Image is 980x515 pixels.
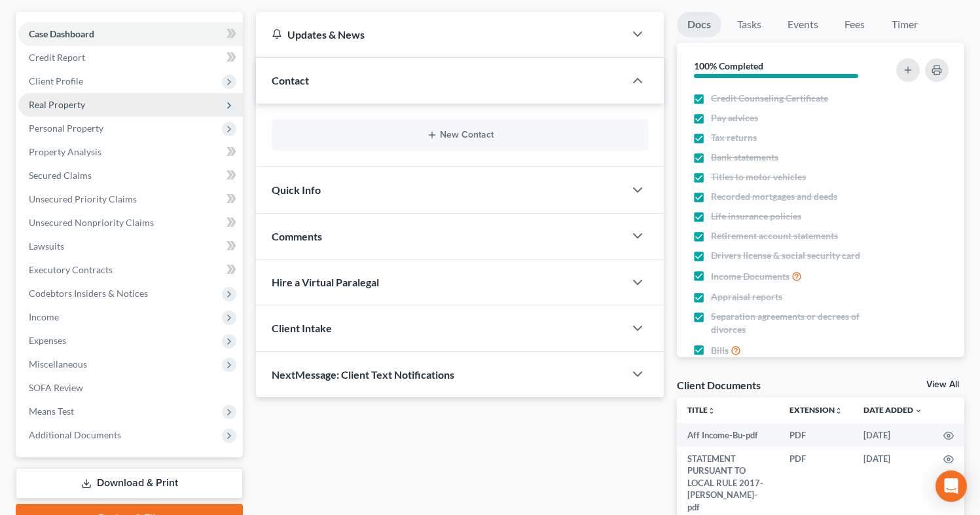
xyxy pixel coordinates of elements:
[18,164,243,187] a: Secured Claims
[18,258,243,282] a: Executory Contracts
[777,12,829,37] a: Events
[16,468,243,499] a: Download & Print
[711,170,806,183] span: Titles to motor vehicles
[677,423,779,447] td: Aff Income-Bu-pdf
[29,429,121,440] span: Additional Documents
[779,423,853,447] td: PDF
[915,407,922,415] i: expand_more
[18,187,243,211] a: Unsecured Priority Claims
[711,111,758,124] span: Pay advices
[834,12,876,37] a: Fees
[711,310,881,336] span: Separation agreements or decrees of divorces
[711,151,778,164] span: Bank statements
[694,60,763,71] strong: 100% Completed
[835,407,843,415] i: unfold_more
[711,290,782,303] span: Appraisal reports
[29,406,74,417] span: Means Test
[29,311,59,322] span: Income
[711,249,860,262] span: Drivers license & social security card
[29,146,101,157] span: Property Analysis
[18,376,243,400] a: SOFA Review
[272,276,379,288] span: Hire a Virtual Paralegal
[272,28,609,41] div: Updates & News
[29,382,83,393] span: SOFA Review
[677,12,721,37] a: Docs
[272,183,321,196] span: Quick Info
[711,229,838,242] span: Retirement account statements
[711,190,837,203] span: Recorded mortgages and deeds
[727,12,772,37] a: Tasks
[711,131,757,144] span: Tax returns
[29,123,103,134] span: Personal Property
[18,140,243,164] a: Property Analysis
[789,405,843,415] a: Extensionunfold_more
[29,170,92,181] span: Secured Claims
[881,12,928,37] a: Timer
[282,130,638,140] button: New Contact
[687,405,716,415] a: Titleunfold_more
[708,407,716,415] i: unfold_more
[711,210,801,223] span: Life insurance policies
[935,470,967,502] div: Open Intercom Messenger
[677,378,761,392] div: Client Documents
[863,405,922,415] a: Date Added expand_more
[29,264,113,275] span: Executory Contracts
[18,211,243,235] a: Unsecured Nonpriority Claims
[29,217,154,228] span: Unsecured Nonpriority Claims
[18,235,243,258] a: Lawsuits
[18,22,243,46] a: Case Dashboard
[29,28,94,39] span: Case Dashboard
[926,380,959,389] a: View All
[272,322,332,334] span: Client Intake
[29,358,87,370] span: Miscellaneous
[711,344,729,357] span: Bills
[29,335,66,346] span: Expenses
[29,240,64,252] span: Lawsuits
[18,46,243,69] a: Credit Report
[29,75,83,86] span: Client Profile
[29,193,137,204] span: Unsecured Priority Claims
[272,368,454,381] span: NextMessage: Client Text Notifications
[29,99,85,110] span: Real Property
[711,270,789,283] span: Income Documents
[711,92,828,105] span: Credit Counseling Certificate
[853,423,933,447] td: [DATE]
[272,230,322,242] span: Comments
[29,288,148,299] span: Codebtors Insiders & Notices
[29,52,85,63] span: Credit Report
[272,74,309,86] span: Contact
